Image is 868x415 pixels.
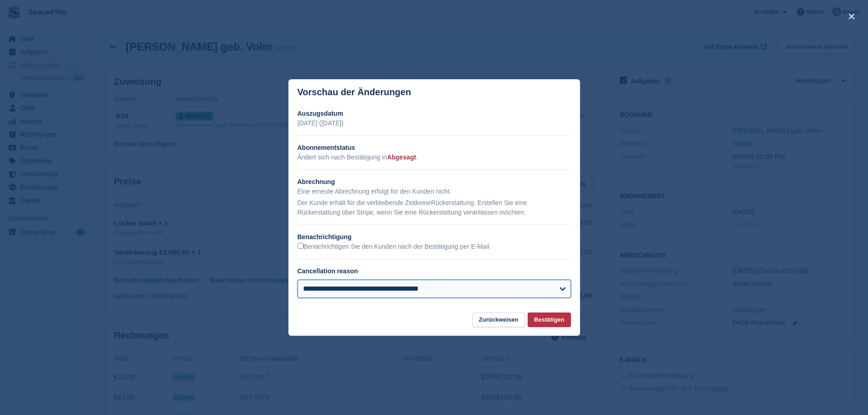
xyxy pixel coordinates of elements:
span: Abgesagt [387,154,416,161]
p: Der Kunde erhält für die verbleibende Zeit Rückerstattung. Erstellen Sie eine Rückerstattung über... [298,198,571,217]
label: Benachrichtigen Sie den Kunden nach der Bestätigung per E-Mail. [298,243,491,251]
label: Cancellation reason [298,267,358,275]
h2: Abrechnung [298,177,571,187]
button: Zurückweisen [473,313,525,328]
p: Vorschau der Änderungen [298,87,411,97]
button: Bestätigen [528,313,570,328]
h2: Abonnementstatus [298,143,571,153]
p: Eine erneute Abrechnung erfolgt für den Kunden nicht. [298,187,571,196]
h2: Auszugsdatum [298,109,571,118]
p: Ändert sich nach Bestätigung in . [298,153,571,162]
button: close [844,9,859,24]
h2: Benachrichtigung [298,232,571,242]
p: [DATE] ([DATE]) [298,118,571,128]
em: keine [416,199,431,206]
input: Benachrichtigen Sie den Kunden nach der Bestätigung per E-Mail. [298,243,303,249]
